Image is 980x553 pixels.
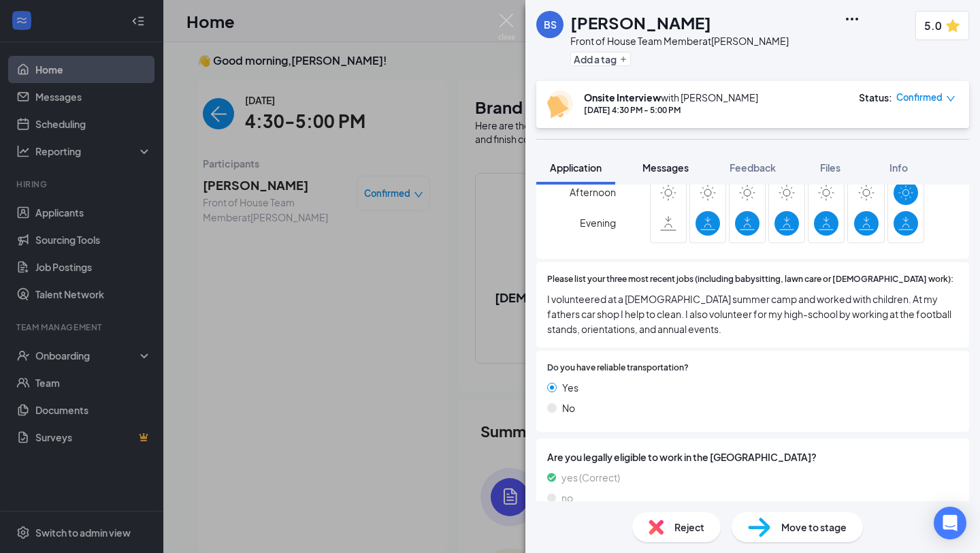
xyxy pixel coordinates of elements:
span: Info [889,161,908,174]
svg: Plus [619,55,627,63]
b: Onsite Interview [584,91,661,104]
div: Front of House Team Member at [PERSON_NAME] [570,34,789,48]
span: Are you legally eligible to work in the [GEOGRAPHIC_DATA]? [547,449,958,464]
span: Reject [674,520,704,535]
h1: [PERSON_NAME] [570,11,711,34]
span: Please list your three most recent jobs (including babysitting, lawn care or [DEMOGRAPHIC_DATA] w... [547,273,953,286]
button: PlusAdd a tag [570,52,631,66]
span: Application [550,161,602,174]
div: Status : [859,91,892,104]
svg: Ellipses [844,11,860,27]
span: Files [820,161,840,174]
span: down [946,94,955,104]
span: yes (Correct) [561,470,620,485]
div: [DATE] 4:30 PM - 5:00 PM [584,104,758,116]
span: I volunteered at a [DEMOGRAPHIC_DATA] summer camp and worked with children. At my fathers car sho... [547,291,958,336]
span: Yes [562,380,578,395]
span: Do you have reliable transportation? [547,362,689,375]
span: Messages [642,161,689,174]
span: Evening [580,210,616,235]
span: Move to stage [781,520,847,535]
div: with [PERSON_NAME] [584,91,758,104]
div: Open Intercom Messenger [934,507,966,539]
span: Afternoon [570,180,616,204]
span: 5.0 [924,17,942,34]
span: no [561,490,573,505]
span: Confirmed [896,91,943,104]
span: No [562,400,575,415]
span: Feedback [730,161,776,174]
div: BS [544,18,557,31]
